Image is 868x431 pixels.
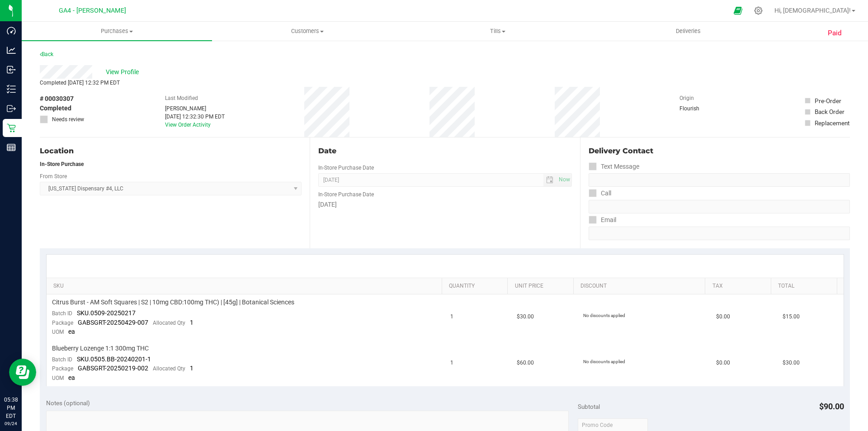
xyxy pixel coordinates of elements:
[578,403,600,410] span: Subtotal
[580,283,702,290] a: Discount
[515,283,570,290] a: Unit Price
[593,22,783,41] a: Deliveries
[7,46,16,55] inline-svg: Analytics
[589,187,611,200] label: Call
[815,118,849,128] div: Replacement
[679,104,725,113] div: Flourish
[712,283,768,290] a: Tax
[153,320,185,326] span: Allocated Qty
[716,359,730,367] span: $0.00
[77,355,151,363] span: SKU.0505.BB-20240201-1
[40,94,74,104] span: # 00030307
[9,359,36,386] iframe: Resource center
[40,104,71,113] span: Completed
[815,96,841,105] div: Pre-Order
[52,375,64,381] span: UOM
[52,320,73,326] span: Package
[318,190,374,199] label: In-Store Purchase Date
[774,7,851,14] span: Hi, [DEMOGRAPHIC_DATA]!
[40,161,84,167] strong: In-Store Purchase
[52,310,72,317] span: Batch ID
[22,27,212,35] span: Purchases
[7,65,16,74] inline-svg: Inbound
[52,365,73,372] span: Package
[716,313,730,321] span: $0.00
[7,85,16,94] inline-svg: Inventory
[78,319,148,326] span: GABSGRT-20250429-007
[165,113,225,121] div: [DATE] 12:32:30 PM EDT
[68,328,75,335] span: ea
[212,27,402,35] span: Customers
[77,309,136,317] span: SKU.0509-20250217
[165,94,198,102] label: Last Modified
[22,22,212,41] a: Purchases
[517,359,534,367] span: $60.00
[728,2,748,19] span: Open Ecommerce Menu
[449,283,504,290] a: Quantity
[190,319,193,326] span: 1
[589,146,850,156] div: Delivery Contact
[402,22,593,41] a: Tills
[828,28,842,38] span: Paid
[819,402,844,411] span: $90.00
[589,173,850,187] input: Format: (999) 999-9999
[40,172,67,180] label: From Store
[778,283,833,290] a: Total
[450,359,453,367] span: 1
[7,104,16,113] inline-svg: Outbound
[679,94,694,102] label: Origin
[53,283,438,290] a: SKU
[153,365,185,372] span: Allocated Qty
[318,200,571,209] div: [DATE]
[517,313,534,321] span: $30.00
[403,27,592,35] span: Tills
[753,6,764,15] div: Manage settings
[783,359,800,367] span: $30.00
[190,365,193,372] span: 1
[664,27,713,35] span: Deliveries
[52,344,149,353] span: Blueberry Lozenge 1:1 300mg THC
[7,143,16,152] inline-svg: Reports
[4,396,18,420] p: 05:38 PM EDT
[106,67,142,77] span: View Profile
[783,313,800,321] span: $15.00
[450,313,453,321] span: 1
[68,374,75,381] span: ea
[212,22,402,41] a: Customers
[40,80,120,86] span: Completed [DATE] 12:32 PM EDT
[583,359,625,364] span: No discounts applied
[52,298,294,307] span: Citrus Burst - AM Soft Squares | S2 | 10mg CBD:100mg THC) | [45g] | Botanical Sciences
[165,104,225,113] div: [PERSON_NAME]
[52,329,64,335] span: UOM
[7,123,16,133] inline-svg: Retail
[46,399,90,407] span: Notes (optional)
[583,313,625,318] span: No discounts applied
[7,26,16,35] inline-svg: Dashboard
[40,51,53,57] a: Back
[59,7,126,14] span: GA4 - [PERSON_NAME]
[4,420,18,427] p: 09/24
[52,115,84,123] span: Needs review
[165,122,211,128] a: View Order Activity
[318,146,571,156] div: Date
[589,213,616,227] label: Email
[589,200,850,213] input: Format: (999) 999-9999
[815,107,844,116] div: Back Order
[589,160,639,173] label: Text Message
[318,164,374,172] label: In-Store Purchase Date
[78,365,148,372] span: GABSGRT-20250219-002
[40,146,302,156] div: Location
[52,356,72,363] span: Batch ID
